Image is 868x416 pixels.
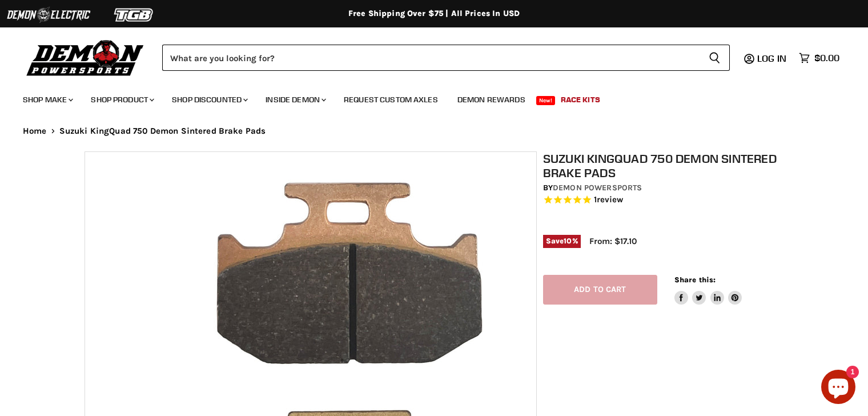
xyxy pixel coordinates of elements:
[162,45,700,71] input: Search
[553,183,642,193] a: Demon Powersports
[163,88,255,111] a: Shop Discounted
[674,275,742,305] aside: Share this:
[91,4,177,26] img: TGB Logo 2
[552,88,609,111] a: Race Kits
[564,237,572,245] span: 10
[814,53,839,63] span: $0.00
[59,126,266,136] span: Suzuki KingQuad 750 Demon Sintered Brake Pads
[449,88,534,111] a: Demon Rewards
[752,53,793,63] a: Log in
[757,53,786,64] span: Log in
[589,236,637,246] span: From: $17.10
[793,50,845,66] a: $0.00
[14,88,80,111] a: Shop Make
[82,88,161,111] a: Shop Product
[543,235,581,247] span: Save %
[543,194,790,206] span: Rated 5.0 out of 5 stars 1 reviews
[335,88,447,111] a: Request Custom Axles
[23,126,47,136] a: Home
[536,96,556,105] span: New!
[818,370,859,407] inbox-online-store-chat: Shopify online store chat
[6,4,91,26] img: Demon Electric Logo 2
[257,88,333,111] a: Inside Demon
[23,37,148,78] img: Demon Powersports
[597,195,624,205] span: review
[700,45,730,71] button: Search
[14,83,837,111] ul: Main menu
[543,151,790,180] h1: Suzuki KingQuad 750 Demon Sintered Brake Pads
[594,195,624,205] span: 1 reviews
[543,182,790,194] div: by
[162,45,730,71] form: Product
[674,275,716,284] span: Share this:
